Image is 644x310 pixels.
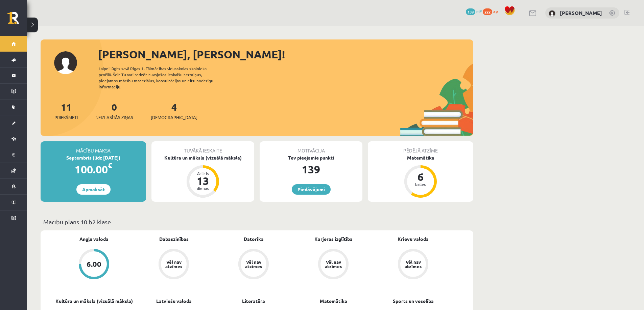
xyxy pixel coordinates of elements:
[7,12,27,29] a: Rīgas 1. Tālmācības vidusskola
[292,184,331,195] a: Piedāvājumi
[260,141,362,154] div: Motivācija
[87,260,101,268] div: 6.00
[410,171,431,182] div: 6
[398,235,429,243] a: Krievu valoda
[324,260,343,269] div: Vēl nav atzīmes
[108,161,112,170] span: €
[54,249,134,281] a: 6.00
[483,8,501,14] a: 222 xp
[43,217,471,226] p: Mācību plāns 10.b2 klase
[41,161,146,177] div: 100.00
[79,235,109,243] a: Angļu valoda
[260,161,362,177] div: 139
[95,101,133,121] a: 0Neizlasītās ziņas
[76,184,111,195] a: Apmaksāt
[493,8,498,14] span: xp
[476,8,482,14] span: mP
[95,114,133,121] span: Neizlasītās ziņas
[151,154,254,161] div: Kultūra un māksla (vizuālā māksla)
[54,114,78,121] span: Priekšmeti
[404,260,423,269] div: Vēl nav atzīmes
[293,249,373,281] a: Vēl nav atzīmes
[244,235,264,243] a: Datorika
[560,9,602,16] a: [PERSON_NAME]
[549,10,555,17] img: Emīls Miķelsons
[214,249,293,281] a: Vēl nav atzīmes
[98,46,473,62] div: [PERSON_NAME], [PERSON_NAME]!
[193,175,213,186] div: 13
[134,249,214,281] a: Vēl nav atzīmes
[99,65,225,90] div: Laipni lūgts savā Rīgas 1. Tālmācības vidusskolas skolnieka profilā. Šeit Tu vari redzēt tuvojošo...
[41,154,146,161] div: Septembris (līdz [DATE])
[373,249,453,281] a: Vēl nav atzīmes
[368,141,473,154] div: Pēdējā atzīme
[151,141,254,154] div: Tuvākā ieskaite
[156,298,192,305] a: Latviešu valoda
[483,8,492,15] span: 222
[193,171,213,175] div: Atlicis
[242,298,265,305] a: Literatūra
[410,182,431,186] div: balles
[164,260,183,269] div: Vēl nav atzīmes
[466,8,475,15] span: 139
[466,8,482,14] a: 139 mP
[41,141,146,154] div: Mācību maksa
[151,154,254,199] a: Kultūra un māksla (vizuālā māksla) Atlicis 13 dienas
[193,186,213,190] div: dienas
[151,101,197,121] a: 4[DEMOGRAPHIC_DATA]
[368,154,473,161] div: Matemātika
[320,298,347,305] a: Matemātika
[368,154,473,199] a: Matemātika 6 balles
[151,114,197,121] span: [DEMOGRAPHIC_DATA]
[55,298,133,305] a: Kultūra un māksla (vizuālā māksla)
[260,154,362,161] div: Tev pieejamie punkti
[54,101,78,121] a: 11Priekšmeti
[159,235,189,243] a: Dabaszinības
[314,235,353,243] a: Karjeras izglītība
[393,298,434,305] a: Sports un veselība
[244,260,263,269] div: Vēl nav atzīmes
